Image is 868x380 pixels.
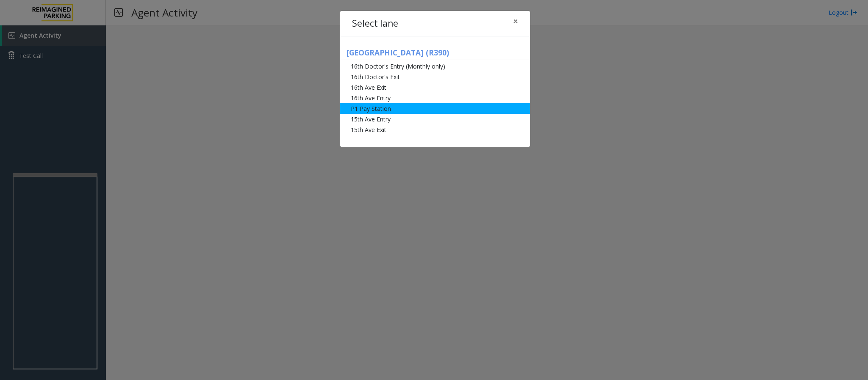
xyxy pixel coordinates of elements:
span: × [513,15,518,27]
li: 16th Ave Exit [340,82,530,93]
h5: [GEOGRAPHIC_DATA] (R390) [340,48,530,60]
li: 15th Ave Entry [340,114,530,124]
button: Close [507,11,524,32]
h4: Select lane [352,17,398,30]
li: P1 Pay Station [340,103,530,114]
li: 16th Doctor's Exit [340,72,530,82]
li: 16th Doctor's Entry (Monthly only) [340,61,530,72]
li: 16th Ave Entry [340,93,530,103]
li: 15th Ave Exit [340,124,530,135]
